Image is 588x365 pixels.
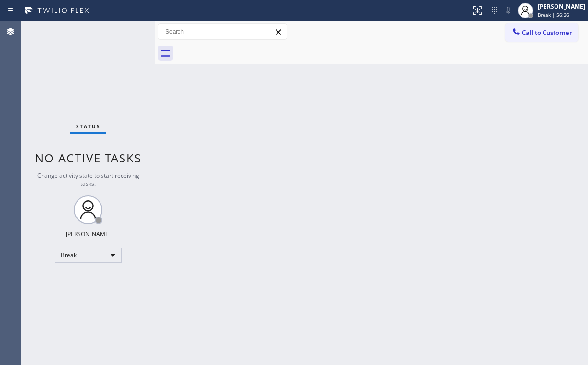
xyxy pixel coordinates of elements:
span: Status [76,123,100,130]
span: Change activity state to start receiving tasks. [37,171,139,188]
input: Search [158,24,287,39]
div: [PERSON_NAME] [538,2,585,11]
button: Mute [501,4,515,17]
button: Call to Customer [505,23,578,42]
span: No active tasks [35,150,142,166]
span: Break | 56:26 [538,11,569,18]
div: [PERSON_NAME] [66,230,111,238]
div: Break [55,248,122,263]
span: Call to Customer [522,28,572,37]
